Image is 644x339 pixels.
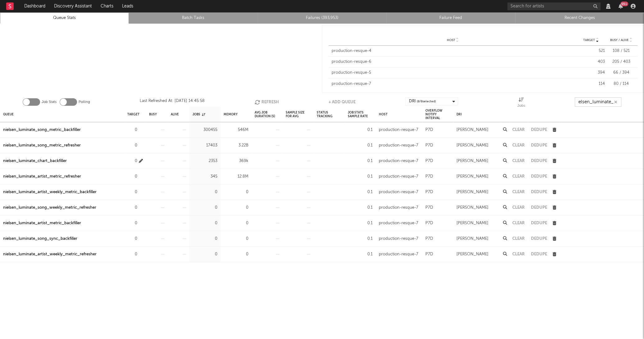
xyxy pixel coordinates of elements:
div: Host [379,108,388,121]
a: nielsen_luminate_song_weekly_metric_refresher [3,204,96,211]
div: production-resque-7 [332,81,574,87]
div: production-resque-7 [379,204,418,211]
div: 0 [127,204,137,211]
a: nielsen_luminate_artist_metric_backfiller [3,220,81,227]
div: [PERSON_NAME] [456,251,488,258]
button: Refresh [255,97,279,107]
div: 0.1 [348,204,373,211]
div: 521 [577,48,605,54]
span: ( 8 / 8 selected) [416,98,436,105]
button: + Add Queue [329,97,356,107]
div: Sample Size For Avg [286,108,311,121]
div: 0 [224,204,248,211]
div: P7D [425,235,433,243]
button: Clear [512,159,525,163]
div: Last Refreshed At: [DATE] 14:45:58 [140,97,205,107]
a: nielsen_luminate_artist_metric_refresher [3,173,81,180]
div: 66 / 394 [608,70,634,76]
div: [PERSON_NAME] [456,142,488,149]
a: Queue Stats [3,14,125,22]
div: 345 [193,173,217,180]
span: Target [583,38,595,42]
button: Dedupe [531,190,547,194]
button: Dedupe [531,174,547,179]
input: Search... [575,97,621,107]
div: 394 [577,70,605,76]
button: 99+ [619,4,623,9]
div: 0.1 [348,220,373,227]
a: nielsen_luminate_chart_backfiller [3,157,67,165]
div: production-resque-7 [379,173,418,180]
div: 0.1 [348,235,373,243]
button: Clear [512,206,525,210]
div: 114 [577,81,605,87]
div: Jobs [517,102,525,109]
a: nielsen_luminate_song_sync_backfiller [3,235,77,243]
div: 0 [224,235,248,243]
div: production-resque-7 [379,235,418,243]
div: P7D [425,204,433,211]
div: nielsen_luminate_artist_weekly_metric_refresher [3,251,97,258]
div: P7D [425,142,433,149]
div: production-resque-5 [332,70,574,76]
div: 0 [127,188,137,196]
div: 205 / 403 [608,59,634,65]
div: 0 [127,173,137,180]
div: 0.1 [348,126,373,134]
label: Job Stats [42,98,57,106]
div: production-resque-7 [379,188,418,196]
div: 0.1 [348,142,373,149]
div: P7D [425,157,433,165]
div: production-resque-7 [379,251,418,258]
a: nielsen_luminate_song_metric_backfiller [3,126,81,134]
div: 0 [127,126,137,134]
div: nielsen_luminate_song_metric_refresher [3,142,81,149]
button: Dedupe [531,143,547,147]
button: Dedupe [531,206,547,210]
div: 0 [224,188,248,196]
div: Jobs [517,97,525,109]
div: 0 [224,251,248,258]
div: [PERSON_NAME] [456,126,488,134]
div: P7D [425,188,433,196]
div: 80 / 114 [608,81,634,87]
div: 0 [193,220,217,227]
a: Failures (393,953) [261,14,383,22]
div: 0.1 [348,188,373,196]
div: Queue [3,108,14,121]
div: production-resque-7 [379,142,418,149]
div: P7D [425,126,433,134]
button: Dedupe [531,237,547,241]
div: [PERSON_NAME] [456,235,488,243]
span: Host [447,38,455,42]
div: Alive [171,108,179,121]
div: DRI [456,108,462,121]
div: 0 [127,157,137,165]
div: [PERSON_NAME] [456,173,488,180]
div: 3.22B [224,142,248,149]
div: Memory [224,108,238,121]
button: Dedupe [531,159,547,163]
label: Polling [79,98,90,106]
div: 99 + [620,2,628,6]
div: 108 / 521 [608,48,634,54]
div: 0 [193,251,217,258]
button: Clear [512,128,525,132]
div: 0 [193,235,217,243]
a: Recent Changes [519,14,641,22]
button: Clear [512,237,525,241]
div: production-resque-6 [332,59,574,65]
div: Avg Job Duration (s) [255,108,279,121]
button: Clear [512,221,525,225]
button: Clear [512,190,525,194]
div: Status Tracking [317,108,342,121]
div: Target [127,108,139,121]
span: Busy / Alive [610,38,629,42]
div: production-resque-7 [379,220,418,227]
div: Jobs [193,108,205,121]
div: 546M [224,126,248,134]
